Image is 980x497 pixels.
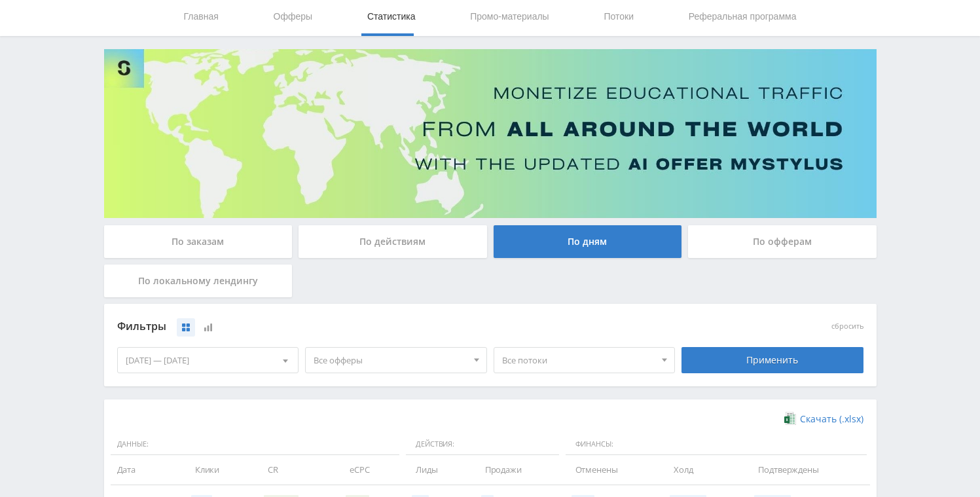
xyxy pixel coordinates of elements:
[104,265,293,297] div: По локальному лендингу
[562,455,661,485] td: Отменены
[182,455,255,485] td: Клики
[745,455,869,485] td: Подтверждены
[336,455,403,485] td: eCPC
[111,455,182,485] td: Дата
[784,413,863,426] a: Скачать (.xlsx)
[494,225,682,258] div: По дням
[255,455,336,485] td: CR
[681,347,863,373] div: Применить
[406,433,558,456] span: Действия:
[104,225,293,258] div: По заказам
[104,49,877,218] img: Banner
[566,433,867,456] span: Финансы:
[688,225,877,258] div: По офферам
[299,225,487,258] div: По действиям
[314,348,467,373] span: Все офферы
[661,455,745,485] td: Холд
[502,348,655,373] span: Все потоки
[117,317,676,337] div: Фильтры
[784,412,795,425] img: xlsx
[118,348,299,373] div: [DATE] — [DATE]
[111,433,400,456] span: Данные:
[831,322,863,331] button: сбросить
[472,455,562,485] td: Продажи
[800,414,863,424] span: Скачать (.xlsx)
[403,455,471,485] td: Лиды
